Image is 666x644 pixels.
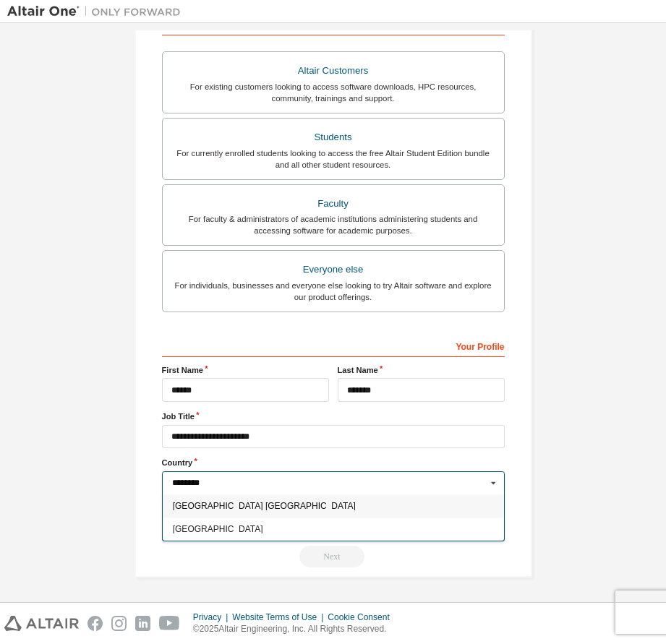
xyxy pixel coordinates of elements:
label: Job Title [162,411,505,422]
div: Students [171,127,495,147]
div: Cookie Consent [328,611,398,623]
div: Read and acccept EULA to continue [162,546,505,567]
div: Website Terms of Use [232,611,328,623]
label: Country [162,457,505,468]
span: [GEOGRAPHIC_DATA] [GEOGRAPHIC_DATA] [172,502,494,510]
img: youtube.svg [159,616,180,631]
div: For faculty & administrators of academic institutions administering students and accessing softwa... [171,213,495,236]
img: instagram.svg [111,616,127,631]
div: For currently enrolled students looking to access the free Altair Student Edition bundle and all ... [171,147,495,171]
div: Your Profile [162,334,505,357]
div: For existing customers looking to access software downloads, HPC resources, community, trainings ... [171,81,495,104]
p: © 2025 Altair Engineering, Inc. All Rights Reserved. [193,623,398,635]
img: linkedin.svg [135,616,150,631]
img: Altair One [7,4,188,19]
img: altair_logo.svg [4,616,79,631]
label: First Name [162,364,329,376]
div: Everyone else [171,259,495,280]
div: Faculty [171,194,495,214]
span: [GEOGRAPHIC_DATA] [172,525,494,533]
img: facebook.svg [87,616,103,631]
label: Last Name [338,364,505,376]
div: Altair Customers [171,61,495,81]
div: For individuals, businesses and everyone else looking to try Altair software and explore our prod... [171,280,495,303]
div: Privacy [193,611,232,623]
